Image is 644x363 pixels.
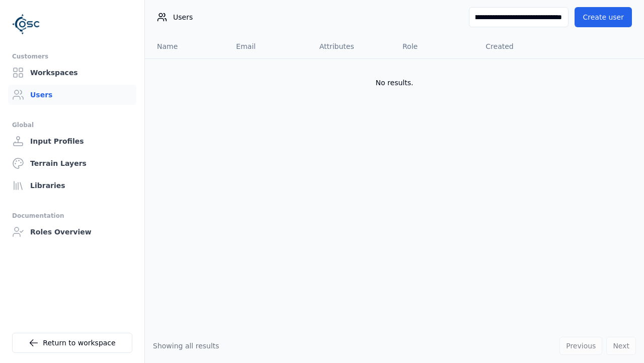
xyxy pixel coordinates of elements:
th: Role [394,34,477,58]
img: Logo [12,10,40,38]
div: Documentation [12,210,132,222]
a: Input Profiles [8,131,136,151]
td: No results. [145,58,644,107]
span: Showing all results [153,342,219,350]
span: Users [173,12,193,22]
th: Email [228,34,311,58]
th: Created [477,34,560,58]
div: Global [12,119,132,131]
a: Libraries [8,175,136,196]
a: Users [8,85,136,105]
a: Return to workspace [12,333,132,353]
a: Workspaces [8,63,136,83]
th: Name [145,34,228,58]
a: Roles Overview [8,222,136,242]
th: Attributes [311,34,394,58]
div: Customers [12,50,132,63]
a: Terrain Layers [8,153,136,173]
button: Create user [575,7,632,27]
